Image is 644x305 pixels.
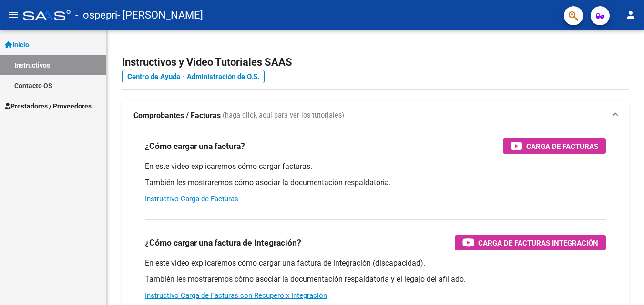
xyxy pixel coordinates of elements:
mat-icon: person [625,9,636,20]
a: Centro de Ayuda - Administración de O.S. [122,70,265,83]
h3: ¿Cómo cargar una factura de integración? [145,236,301,249]
span: Carga de Facturas Integración [478,237,598,249]
iframe: Intercom live chat [612,273,634,295]
button: Carga de Facturas [503,138,606,154]
strong: Comprobantes / Facturas [133,110,221,121]
span: (haga click aquí para ver los tutoriales) [223,110,344,121]
mat-icon: menu [8,9,19,20]
p: También les mostraremos cómo asociar la documentación respaldatoria. [145,177,606,188]
span: Inicio [5,39,29,50]
span: Carga de Facturas [526,140,598,152]
p: En este video explicaremos cómo cargar una factura de integración (discapacidad). [145,258,606,268]
a: Instructivo Carga de Facturas con Recupero x Integración [145,291,327,300]
h3: ¿Cómo cargar una factura? [145,139,245,153]
span: - [PERSON_NAME] [117,5,203,26]
p: En este video explicaremos cómo cargar facturas. [145,161,606,172]
p: También les mostraremos cómo asociar la documentación respaldatoria y el legajo del afiliado. [145,274,606,285]
h2: Instructivos y Video Tutoriales SAAS [122,53,629,71]
span: - ospepri [75,5,117,26]
mat-expansion-panel-header: Comprobantes / Facturas (haga click aquí para ver los tutoriales) [122,100,629,131]
button: Carga de Facturas Integración [455,235,606,250]
span: Prestadores / Proveedores [5,101,92,111]
a: Instructivo Carga de Facturas [145,195,238,203]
